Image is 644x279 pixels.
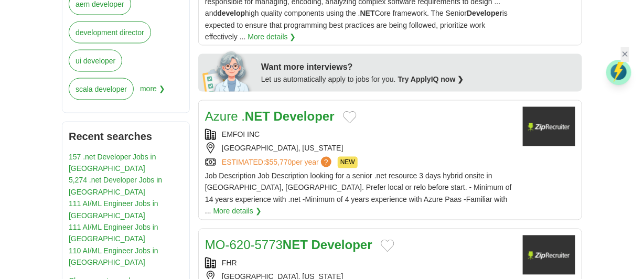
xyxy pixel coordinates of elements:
[69,176,162,196] a: 5,274 .net Developer Jobs in [GEOGRAPHIC_DATA]
[467,9,502,17] strong: Developer
[360,9,375,17] strong: NET
[265,158,292,167] span: $55,770
[261,73,576,85] div: Let us automatically apply to jobs for you.
[222,157,334,168] a: ESTIMATED:$55,770per year?
[312,238,372,252] strong: Developer
[248,31,296,42] a: More details ❯
[202,50,253,92] img: apply-iq-scientist.png
[69,247,158,267] a: 110 AI/ML Engineer Jobs in [GEOGRAPHIC_DATA]
[321,157,331,167] span: ?
[205,110,335,124] a: Azure .NET Developer
[69,50,122,72] a: ui developer
[205,129,514,141] div: EMFOI INC
[205,257,514,269] div: FHR
[140,78,165,106] span: more ❯
[213,206,262,217] a: More details ❯
[523,107,575,146] img: Company logo
[283,238,308,252] strong: NET
[205,238,372,252] a: MO-620-5773NET Developer
[69,200,158,220] a: 111 AI/ML Engineer Jobs in [GEOGRAPHIC_DATA]
[338,157,358,168] span: NEW
[217,9,245,17] strong: develop
[343,111,357,124] button: Add to favorite jobs
[69,153,156,173] a: 157 .net Developer Jobs in [GEOGRAPHIC_DATA]
[245,110,270,124] strong: NET
[274,110,335,124] strong: Developer
[69,22,151,44] a: development director
[205,172,512,216] span: Job Description Job Description looking for a senior .net resource 3 days hybrid onsite in [GEOGR...
[381,240,394,252] button: Add to favorite jobs
[69,223,158,243] a: 111 AI/ML Engineer Jobs in [GEOGRAPHIC_DATA]
[523,235,575,275] img: Company logo
[205,143,514,154] div: [GEOGRAPHIC_DATA], [US_STATE]
[261,60,576,74] div: Want more interviews?
[69,78,134,100] a: scala developer
[398,75,464,83] a: Try ApplyIQ now ❯
[69,128,183,145] h2: Recent searches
